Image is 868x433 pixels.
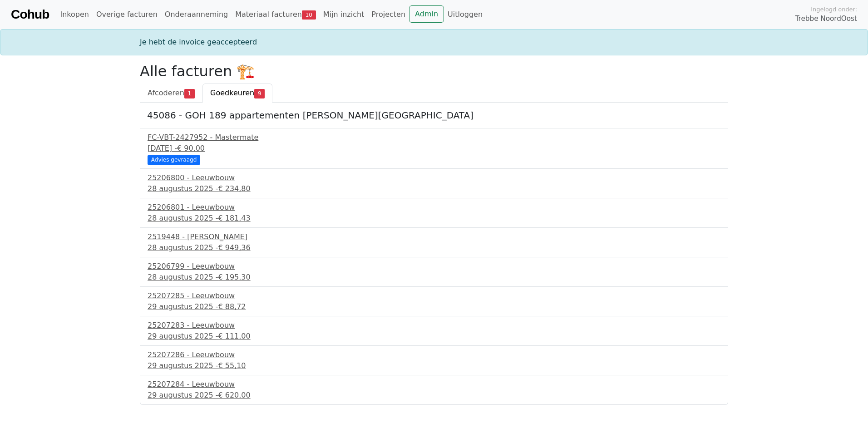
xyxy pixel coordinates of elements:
[161,5,232,24] a: Onderaanneming
[218,391,250,399] span: € 620,00
[218,302,246,311] span: € 88,72
[148,320,720,342] a: 25207283 - Leeuwbouw29 augustus 2025 -€ 111,00
[148,132,720,143] div: FC-VBT-2427952 - Mastermate
[148,132,720,163] a: FC-VBT-2427952 - Mastermate[DATE] -€ 90,00 Advies gevraagd
[254,89,265,98] span: 9
[218,273,250,281] span: € 195,30
[148,379,720,401] a: 25207284 - Leeuwbouw29 augustus 2025 -€ 620,00
[148,89,184,97] span: Afcoderen
[795,14,857,24] span: Trebbe NoordOost
[148,390,720,401] div: 29 augustus 2025 -
[177,144,205,153] span: € 90,00
[218,332,250,340] span: € 111,00
[148,331,720,342] div: 29 augustus 2025 -
[444,5,486,24] a: Uitloggen
[148,320,720,331] div: 25207283 - Leeuwbouw
[148,290,720,301] div: 25207285 - Leeuwbouw
[148,172,720,183] div: 25206800 - Leeuwbouw
[148,261,720,272] div: 25206799 - Leeuwbouw
[134,37,734,48] div: Je hebt de invoice geaccepteerd
[148,183,720,194] div: 28 augustus 2025 -
[148,172,720,194] a: 25206800 - Leeuwbouw28 augustus 2025 -€ 234,80
[320,5,368,24] a: Mijn inzicht
[148,349,720,371] a: 25207286 - Leeuwbouw29 augustus 2025 -€ 55,10
[210,89,254,97] span: Goedkeuren
[148,202,720,213] div: 25206801 - Leeuwbouw
[232,5,320,24] a: Materiaal facturen10
[148,231,720,253] a: 2519448 - [PERSON_NAME]28 augustus 2025 -€ 949,36
[11,4,49,25] a: Cohub
[218,184,250,193] span: € 234,80
[218,243,250,252] span: € 949,36
[184,89,195,98] span: 1
[218,361,246,370] span: € 55,10
[93,5,161,24] a: Overige facturen
[140,63,728,80] h2: Alle facturen 🏗️
[148,261,720,283] a: 25206799 - Leeuwbouw28 augustus 2025 -€ 195,30
[147,110,721,121] h5: 45086 - GOH 189 appartementen [PERSON_NAME][GEOGRAPHIC_DATA]
[148,202,720,224] a: 25206801 - Leeuwbouw28 augustus 2025 -€ 181,43
[56,5,92,24] a: Inkopen
[202,84,272,103] a: Goedkeuren9
[368,5,409,24] a: Projecten
[148,143,720,154] div: [DATE] -
[409,5,444,23] a: Admin
[811,5,857,14] span: Ingelogd onder:
[148,231,720,242] div: 2519448 - [PERSON_NAME]
[218,214,250,222] span: € 181,43
[302,10,316,20] span: 10
[148,242,720,253] div: 28 augustus 2025 -
[148,301,720,312] div: 29 augustus 2025 -
[148,379,720,390] div: 25207284 - Leeuwbouw
[148,349,720,360] div: 25207286 - Leeuwbouw
[140,84,202,103] a: Afcoderen1
[148,272,720,283] div: 28 augustus 2025 -
[148,155,200,164] div: Advies gevraagd
[148,213,720,224] div: 28 augustus 2025 -
[148,290,720,312] a: 25207285 - Leeuwbouw29 augustus 2025 -€ 88,72
[148,360,720,371] div: 29 augustus 2025 -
